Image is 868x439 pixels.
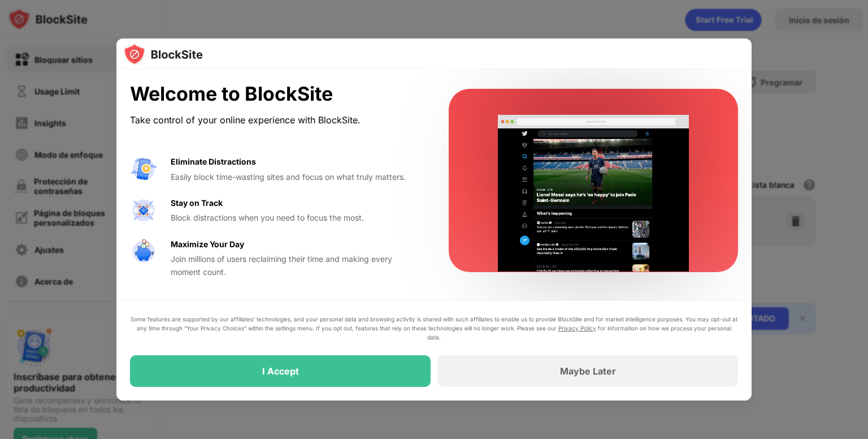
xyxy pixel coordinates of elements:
div: Maybe Later [560,365,616,377]
div: Eliminate Distractions [171,156,256,168]
div: Some features are supported by our affiliates’ technologies, and your personal data and browsing ... [130,315,738,342]
div: Maximize Your Day [171,238,244,251]
div: Welcome to BlockSite [130,83,422,106]
div: Join millions of users reclaiming their time and making every moment count. [171,253,422,278]
div: Stay on Track [171,197,223,209]
img: value-avoid-distractions.svg [130,156,157,183]
img: value-safe-time.svg [130,238,157,265]
a: Privacy Policy [558,325,596,332]
div: Easily block time-wasting sites and focus on what truly matters. [171,171,422,183]
div: I Accept [262,365,299,377]
img: logo-blocksite.svg [123,43,203,66]
img: value-focus.svg [130,197,157,224]
div: Take control of your online experience with BlockSite. [130,112,422,128]
div: Block distractions when you need to focus the most. [171,212,422,224]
